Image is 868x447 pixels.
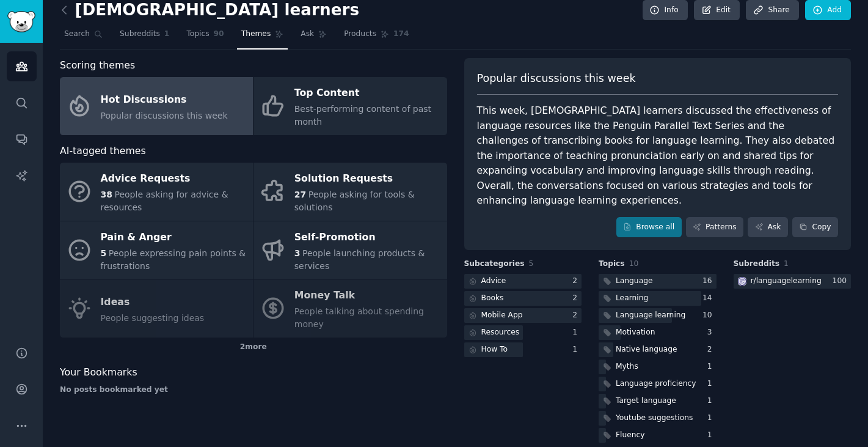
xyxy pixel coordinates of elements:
span: Your Bookmarks [60,365,137,380]
span: Products [344,29,376,40]
a: Fluency1 [599,428,717,443]
a: Hot DiscussionsPopular discussions this week [60,77,253,135]
a: Search [60,24,107,50]
div: 2 [707,344,717,355]
div: Language proficiency [616,379,696,390]
a: Target language1 [599,394,717,409]
span: 38 [101,190,112,199]
span: 27 [294,190,306,199]
span: People expressing pain points & frustrations [101,248,246,271]
div: 100 [833,276,851,287]
div: 1 [707,413,717,424]
div: Books [481,293,504,304]
div: 16 [702,276,717,287]
a: Language learning10 [599,308,717,323]
a: Ask [296,24,331,50]
span: Topics [599,259,625,270]
span: Search [64,29,90,40]
span: Popular discussions this week [101,111,228,120]
a: Advice Requests38People asking for advice & resources [60,163,253,221]
a: Self-Promotion3People launching products & services [253,221,447,279]
span: People asking for advice & resources [101,190,228,212]
div: Language learning [616,310,685,321]
div: 2 more [60,338,447,357]
a: Youtube suggestions1 [599,411,717,426]
span: People launching products & services [294,248,425,271]
a: Myths1 [599,360,717,375]
div: Native language [616,344,677,355]
span: 10 [629,259,639,268]
span: Best-performing content of past month [294,104,431,127]
span: 5 [101,248,107,258]
span: Subreddits [120,29,160,40]
a: Pain & Anger5People expressing pain points & frustrations [60,221,253,279]
div: 1 [707,430,717,441]
div: Advice [481,276,506,287]
span: Themes [241,29,271,40]
div: 1 [707,379,717,390]
div: Mobile App [481,310,523,321]
div: Advice Requests [101,169,247,189]
div: 3 [707,327,717,338]
a: Mobile App2 [464,308,582,323]
a: Books2 [464,291,582,306]
h2: [DEMOGRAPHIC_DATA] learners [60,1,359,20]
a: Browse all [616,217,682,238]
a: Top ContentBest-performing content of past month [253,77,447,135]
div: Solution Requests [294,169,440,189]
span: Ask [301,29,314,40]
a: Language proficiency1 [599,377,717,392]
div: 1 [707,361,717,372]
a: Resources1 [464,325,582,341]
div: This week, [DEMOGRAPHIC_DATA] learners discussed the effectiveness of language resources like the... [477,103,839,209]
a: Topics90 [182,24,228,50]
div: 1 [572,344,582,355]
button: Copy [792,217,838,238]
span: AI-tagged themes [60,144,146,159]
a: Patterns [686,217,743,238]
span: 174 [393,29,409,40]
div: 10 [702,310,717,321]
div: 1 [572,327,582,338]
span: People asking for tools & solutions [294,190,415,212]
span: 5 [529,259,534,268]
span: 1 [164,29,170,40]
div: Motivation [616,327,655,338]
span: 90 [214,29,224,40]
a: Themes [237,24,288,50]
div: 2 [572,310,582,321]
div: Youtube suggestions [616,413,693,424]
div: Learning [616,293,648,304]
span: 1 [784,259,789,268]
img: GummySearch logo [7,11,35,32]
a: Language16 [599,274,717,289]
a: Products174 [340,24,413,50]
a: Subreddits1 [115,24,173,50]
div: r/ languagelearning [751,276,822,287]
div: 2 [572,293,582,304]
div: Top Content [294,84,440,103]
div: 14 [702,293,717,304]
div: Self-Promotion [294,227,440,247]
span: Scoring themes [60,58,135,73]
a: Native language2 [599,342,717,358]
div: Language [616,276,652,287]
span: Topics [186,29,209,40]
div: Fluency [616,430,645,441]
span: Popular discussions this week [477,71,636,86]
div: How To [481,344,508,355]
a: Ask [748,217,788,238]
div: No posts bookmarked yet [60,385,447,396]
span: Subreddits [734,259,780,270]
span: Subcategories [464,259,525,270]
div: Pain & Anger [101,227,247,247]
div: Myths [616,361,638,372]
a: Solution Requests27People asking for tools & solutions [253,163,447,221]
span: 3 [294,248,301,258]
a: languagelearningr/languagelearning100 [734,274,852,289]
div: 1 [707,396,717,407]
a: How To1 [464,342,582,358]
div: Resources [481,327,520,338]
div: Hot Discussions [101,90,228,109]
a: Advice2 [464,274,582,289]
